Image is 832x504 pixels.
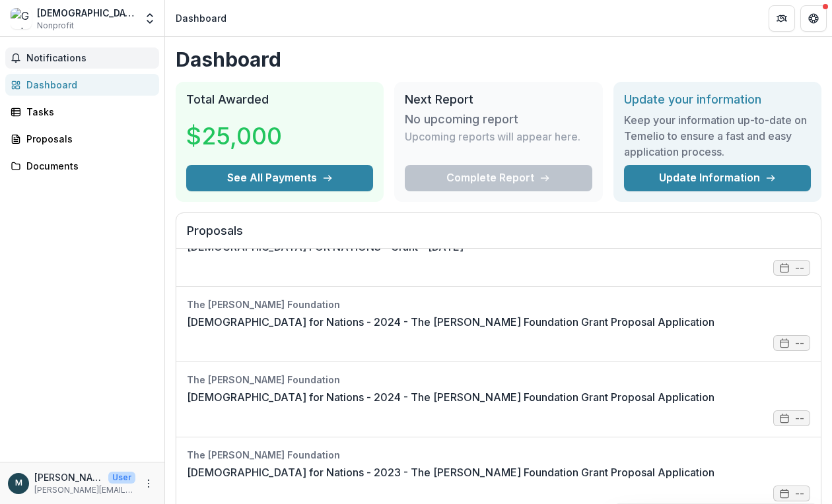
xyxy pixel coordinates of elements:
[5,47,159,69] button: Notifications
[15,479,22,488] div: Maryanne
[405,129,580,144] p: Upcoming reports will appear here.
[187,224,810,249] h2: Proposals
[108,472,135,484] p: User
[37,20,74,32] span: Nonprofit
[5,128,159,150] a: Proposals
[26,53,154,64] span: Notifications
[5,74,159,96] a: Dashboard
[624,165,811,191] a: Update Information
[624,112,811,160] h3: Keep your information up-to-date on Temelio to ensure a fast and easy application process.
[769,5,795,32] button: Partners
[5,155,159,177] a: Documents
[187,389,714,405] a: [DEMOGRAPHIC_DATA] for Nations - 2024 - The [PERSON_NAME] Foundation Grant Proposal Application
[26,159,149,173] div: Documents
[170,9,232,28] nav: breadcrumb
[187,239,464,255] a: [DEMOGRAPHIC_DATA] FOR NATIONS - Grant - [DATE]
[141,476,156,491] button: More
[187,464,714,480] a: [DEMOGRAPHIC_DATA] for Nations - 2023 - The [PERSON_NAME] Foundation Grant Proposal Application
[34,470,103,484] p: [PERSON_NAME]
[141,5,159,32] button: Open entity switcher
[37,6,135,20] div: [DEMOGRAPHIC_DATA] for Nations
[186,165,373,191] button: See All Payments
[186,92,373,107] h2: Total Awarded
[187,314,714,330] a: [DEMOGRAPHIC_DATA] for Nations - 2024 - The [PERSON_NAME] Foundation Grant Proposal Application
[26,78,149,92] div: Dashboard
[5,101,159,123] a: Tasks
[405,92,592,107] h2: Next Report
[186,118,285,154] h3: $25,000
[800,5,827,32] button: Get Help
[176,11,226,25] div: Dashboard
[624,92,811,107] h2: Update your information
[11,8,32,29] img: God for Nations
[176,47,821,71] h1: Dashboard
[26,132,149,146] div: Proposals
[26,105,149,119] div: Tasks
[34,484,135,496] p: [PERSON_NAME][EMAIL_ADDRESS][DOMAIN_NAME]
[405,112,518,127] h3: No upcoming report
